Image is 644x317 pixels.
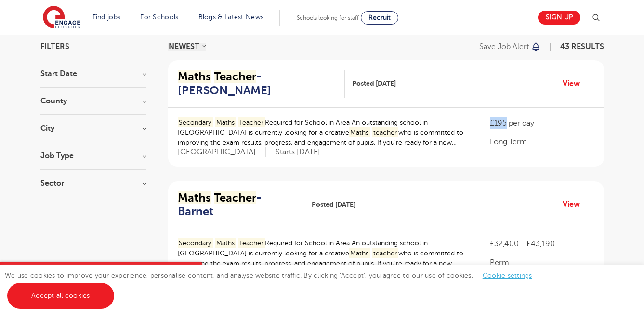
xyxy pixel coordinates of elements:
mark: Maths [215,238,236,248]
mark: Maths [215,117,236,127]
a: Maths Teacher- [PERSON_NAME] [178,70,345,98]
p: Required for School in Area An outstanding school in [GEOGRAPHIC_DATA] is currently looking for a... [178,117,471,148]
mark: Teacher [214,70,256,83]
mark: Maths [178,191,211,204]
a: Recruit [361,11,398,25]
a: View [563,198,587,211]
h3: Start Date [40,70,146,77]
mark: teacher [372,248,398,258]
mark: Teacher [238,238,265,248]
button: Close [183,262,202,281]
span: 43 RESULTS [560,42,604,51]
span: Schools looking for staff [297,14,359,21]
button: Save job alert [479,43,541,51]
h2: - Barnet [178,191,297,219]
a: Cookie settings [483,272,532,279]
mark: Maths [349,248,370,258]
a: Sign up [538,11,580,25]
h2: - [PERSON_NAME] [178,70,337,98]
p: £195 per day [490,117,594,129]
span: [GEOGRAPHIC_DATA] [178,147,266,157]
p: Required for School in Area An outstanding school in [GEOGRAPHIC_DATA] is currently looking for a... [178,238,471,268]
span: We use cookies to improve your experience, personalise content, and analyse website traffic. By c... [5,272,542,299]
mark: Secondary [178,238,213,248]
mark: Teacher [214,191,256,204]
h3: Sector [40,179,146,187]
mark: Secondary [178,117,213,127]
mark: Maths [349,127,370,138]
h3: County [40,97,146,105]
mark: Teacher [238,117,265,127]
span: Posted [DATE] [352,78,396,89]
a: Blogs & Latest News [198,13,264,21]
a: Find jobs [92,13,121,21]
span: Posted [DATE] [312,200,355,210]
a: Maths Teacher- Barnet [178,191,304,219]
mark: Maths [178,70,211,83]
a: View [563,77,587,90]
h3: City [40,125,146,132]
mark: teacher [372,127,398,138]
a: For Schools [140,13,178,21]
span: Filters [40,43,69,51]
p: Long Term [490,136,594,148]
p: Save job alert [479,43,529,51]
a: Accept all cookies [7,283,114,309]
span: Recruit [368,14,391,21]
p: Starts [DATE] [276,147,320,157]
h3: Job Type [40,152,146,160]
p: Perm [490,257,594,268]
p: £32,400 - £43,190 [490,238,594,250]
img: Engage Education [43,6,80,30]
